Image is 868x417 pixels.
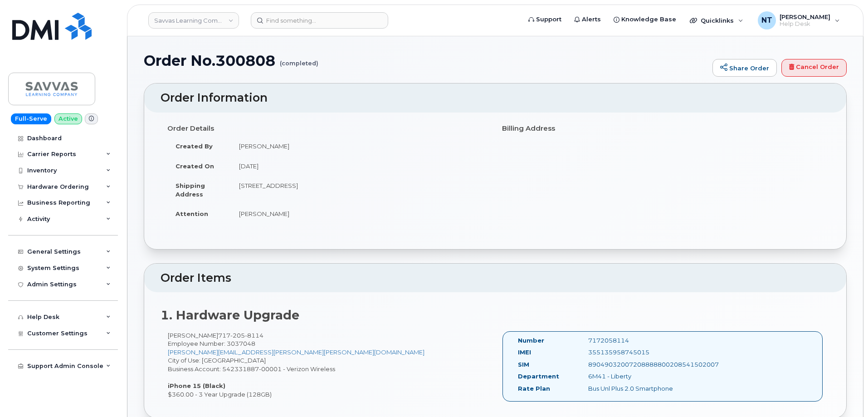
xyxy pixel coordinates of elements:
[161,308,299,323] strong: 1. Hardware Upgrade
[161,331,495,399] div: [PERSON_NAME] City of Use: [GEOGRAPHIC_DATA] Business Account: 542331887-00001 - Verizon Wireless...
[581,336,680,345] div: 7172058114
[781,59,847,77] a: Cancel Order
[168,340,255,347] span: Employee Number: 3037048
[518,336,544,345] label: Number
[176,142,213,150] strong: Created By
[176,182,205,198] strong: Shipping Address
[231,176,488,204] td: [STREET_ADDRESS]
[518,360,529,369] label: SIM
[176,210,208,217] strong: Attention
[518,348,531,357] label: IMEI
[518,384,550,393] label: Rate Plan
[231,204,488,224] td: [PERSON_NAME]
[231,136,488,156] td: [PERSON_NAME]
[161,272,830,285] h2: Order Items
[218,332,263,339] span: 717
[167,125,488,132] h4: Order Details
[176,162,214,170] strong: Created On
[280,53,318,67] small: (completed)
[245,332,263,339] span: 8114
[581,372,680,381] div: 6M41 - Liberty
[168,382,225,389] strong: iPhone 15 (Black)
[712,59,777,77] a: Share Order
[581,360,680,369] div: 89049032007208888800208541502007
[161,92,830,104] h2: Order Information
[502,125,823,132] h4: Billing Address
[581,384,680,393] div: Bus Unl Plus 2.0 Smartphone
[518,372,559,381] label: Department
[231,156,488,176] td: [DATE]
[230,332,245,339] span: 205
[168,348,424,356] a: [PERSON_NAME][EMAIL_ADDRESS][PERSON_NAME][PERSON_NAME][DOMAIN_NAME]
[144,53,708,69] h1: Order No.300808
[581,348,680,357] div: 355135958745015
